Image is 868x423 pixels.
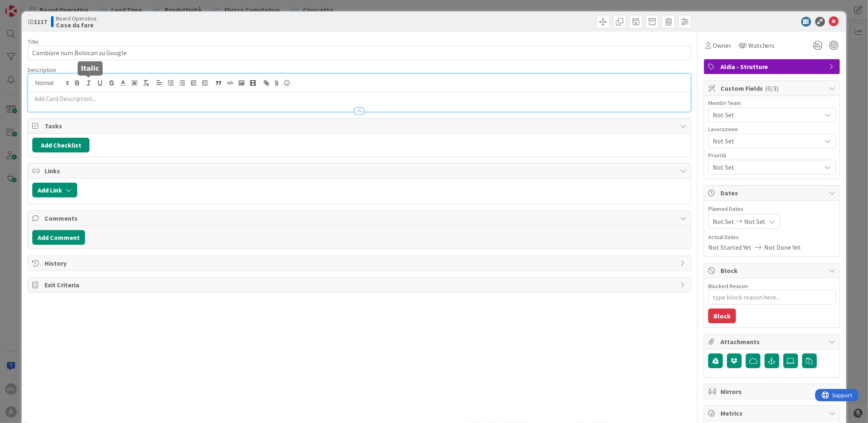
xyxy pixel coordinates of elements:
[56,22,96,28] b: Cose da fare
[720,387,825,396] span: Mirrors
[28,38,38,45] label: Title
[708,126,836,132] div: Lavorazione
[720,83,825,93] span: Custom Fields
[708,100,836,106] div: Membri Team
[708,282,748,290] label: Blocked Reason
[28,66,56,74] span: Description
[713,40,731,50] span: Owner
[744,217,766,226] span: Not Set
[708,242,752,252] span: Not Started Yet
[713,217,734,226] span: Not Set
[765,84,779,92] span: ( 0/3 )
[56,15,96,22] span: Board Operativa
[720,408,825,418] span: Metrics
[720,62,825,72] span: Aldia - Strutture
[748,40,775,50] span: Watchers
[34,18,47,26] b: 1117
[708,152,836,158] div: Priorità
[81,65,99,72] h5: Italic
[45,258,676,268] span: History
[708,309,736,323] button: Block
[28,17,47,27] span: ID
[32,138,89,152] button: Add Checklist
[45,213,676,223] span: Comments
[713,110,821,120] span: Not Set
[45,280,676,290] span: Exit Criteria
[32,230,85,245] button: Add Comment
[720,188,825,198] span: Dates
[713,162,821,172] span: Not Set
[720,337,825,347] span: Attachments
[713,135,817,147] span: Not Set
[720,266,825,275] span: Block
[765,242,801,252] span: Not Done Yet
[708,205,836,213] span: Planned Dates
[28,45,691,60] input: type card name here...
[45,166,676,176] span: Links
[708,233,836,242] span: Actual Dates
[32,183,77,197] button: Add Link
[45,121,676,131] span: Tasks
[17,1,37,11] span: Support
